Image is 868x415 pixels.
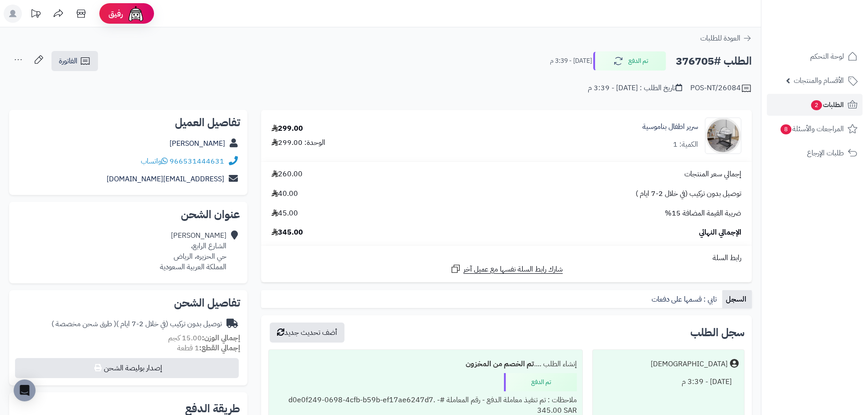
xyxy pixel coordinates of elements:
[270,323,344,343] button: أضف تحديث جديد
[504,373,577,391] div: تم الدفع
[690,83,752,94] div: POS-NT/26084
[593,51,666,71] button: تم الدفع
[810,98,844,111] span: الطلبات
[466,359,534,369] b: تم الخصم من المخزون
[108,8,123,19] span: رفيق
[700,33,740,44] span: العودة للطلبات
[168,333,240,343] small: 15.00 كجم
[15,358,239,378] button: إصدار بوليصة الشحن
[272,138,325,148] div: الوحدة: 299.00
[699,227,741,238] span: الإجمالي النهائي
[550,56,592,66] small: [DATE] - 3:39 م
[651,359,728,369] div: [DEMOGRAPHIC_DATA]
[700,33,752,44] a: العودة للطلبات
[806,26,859,45] img: logo-2.png
[705,118,741,154] img: 1745218144-110101060004-90x90.jpg
[177,343,240,354] small: 1 قطعة
[51,319,222,329] div: توصيل بدون تركيب (في خلال 2-7 ايام )
[199,343,240,354] strong: إجمالي القطع:
[16,117,240,128] h2: تفاصيل العميل
[463,264,563,275] span: شارك رابط السلة نفسها مع عميل آخر
[272,208,298,219] span: 45.00
[160,231,226,272] div: [PERSON_NAME] الشارع الرابع، حي الحزيره، الرياض المملكة العربية السعودية
[185,403,240,414] h2: طريقة الدفع
[767,118,863,140] a: المراجعات والأسئلة8
[127,5,145,23] img: ai-face.png
[780,123,844,135] span: المراجعات والأسئلة
[665,208,741,219] span: ضريبة القيمة المضافة 15%
[16,209,240,220] h2: عنوان الشحن
[767,94,863,116] a: الطلبات2
[14,379,36,401] div: Open Intercom Messenger
[16,297,240,308] h2: تفاصيل الشحن
[636,189,741,199] span: توصيل بدون تركيب (في خلال 2-7 ايام )
[265,253,748,263] div: رابط السلة
[794,74,844,87] span: الأقسام والمنتجات
[141,156,168,167] a: واتساب
[642,122,698,132] a: سرير اطفال بناموسية
[811,100,822,110] span: 2
[272,189,298,199] span: 40.00
[202,333,240,343] strong: إجمالي الوزن:
[272,123,303,134] div: 299.00
[810,50,844,63] span: لوحة التحكم
[450,263,563,275] a: شارك رابط السلة نفسها مع عميل آخر
[272,227,303,238] span: 345.00
[59,56,77,67] span: الفاتورة
[676,52,752,71] h2: الطلب #376705
[684,169,741,179] span: إجمالي سعر المنتجات
[648,290,722,308] a: تابي : قسمها على دفعات
[274,355,576,373] div: إنشاء الطلب ....
[169,138,225,149] a: [PERSON_NAME]
[51,51,98,71] a: الفاتورة
[767,142,863,164] a: طلبات الإرجاع
[690,327,745,338] h3: سجل الطلب
[51,318,116,329] span: ( طرق شحن مخصصة )
[781,124,791,134] span: 8
[24,5,47,25] a: تحديثات المنصة
[767,46,863,67] a: لوحة التحكم
[588,83,682,93] div: تاريخ الطلب : [DATE] - 3:39 م
[807,147,844,159] span: طلبات الإرجاع
[169,156,224,167] a: 966531444631
[722,290,752,308] a: السجل
[272,169,303,179] span: 260.00
[673,139,698,150] div: الكمية: 1
[598,373,739,391] div: [DATE] - 3:39 م
[107,174,224,184] a: [EMAIL_ADDRESS][DOMAIN_NAME]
